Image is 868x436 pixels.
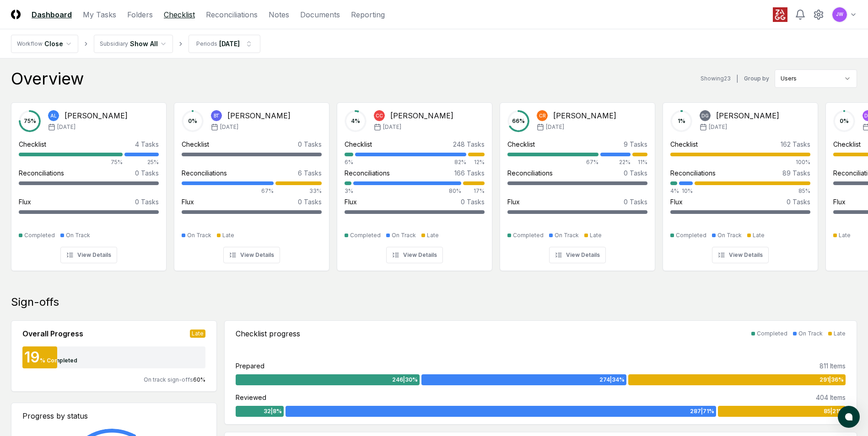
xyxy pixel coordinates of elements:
a: Reporting [351,9,385,20]
a: Checklist [164,9,195,20]
div: 25% [124,158,159,166]
div: Checklist [507,139,535,149]
div: Checklist [345,139,372,149]
span: On track sign-offs [144,376,193,383]
a: Checklist progressCompletedOn TrackLatePrepared811 Items246|30%274|34%291|36%Reviewed404 Items32|... [224,320,857,425]
span: 32 | 8 % [264,407,282,415]
a: 0%BT[PERSON_NAME][DATE]Checklist0 TasksReconciliations6 Tasks67%33%Flux0 TasksOn TrackLateView De... [174,95,329,271]
div: 22% [600,158,631,166]
div: 811 Items [819,361,846,371]
button: View Details [60,247,117,263]
div: 4% [670,187,677,195]
label: Group by [744,76,769,81]
div: 0 Tasks [135,168,159,178]
div: 67% [182,187,274,195]
button: View Details [712,247,769,263]
div: Flux [670,197,683,207]
div: 100% [670,158,810,166]
div: Late [834,330,846,338]
div: On Track [187,231,211,239]
div: Completed [350,231,381,239]
span: 85 | 21 % [824,407,844,415]
div: On Track [555,231,579,239]
div: Reconciliations [507,168,553,178]
span: 287 | 71 % [690,407,714,415]
a: 4%CC[PERSON_NAME][DATE]Checklist248 Tasks6%82%12%Reconciliations166 Tasks3%80%17%Flux0 TasksCompl... [337,95,492,271]
div: Flux [345,197,357,207]
div: 75% [19,158,123,166]
div: 82% [355,158,467,166]
button: View Details [223,247,280,263]
a: Dashboard [32,9,72,20]
div: Completed [676,231,706,239]
div: Completed [24,231,55,239]
div: Flux [19,197,31,207]
span: [DATE] [220,123,238,131]
div: 12% [468,158,485,166]
div: Showing 23 [701,74,731,83]
span: CR [539,112,546,119]
div: On Track [392,231,416,239]
div: 17% [463,187,485,195]
div: 10% [679,187,692,195]
button: JW [831,6,848,23]
a: 75%AL[PERSON_NAME][DATE]Checklist4 Tasks75%25%Reconciliations0 TasksFlux0 TasksCompletedOn TrackV... [11,95,167,271]
div: 162 Tasks [781,139,810,149]
span: BT [214,112,220,119]
div: Reviewed [236,393,266,402]
div: 11% [632,158,647,166]
div: Late [753,231,765,239]
div: [PERSON_NAME] [227,110,291,121]
div: Flux [833,197,846,207]
span: DG [701,112,709,119]
div: 0 Tasks [135,197,159,207]
div: Late [222,231,234,239]
div: Subsidiary [100,40,128,48]
div: On Track [717,231,742,239]
div: 33% [275,187,322,195]
button: Periods[DATE] [189,35,260,53]
span: JW [836,11,843,18]
span: [DATE] [57,123,75,131]
img: ZAGG logo [773,7,787,22]
a: Notes [269,9,289,20]
div: On Track [66,231,90,239]
div: Completed [757,330,787,338]
div: Checklist [19,139,46,149]
div: Sign-offs [11,295,857,309]
div: On Track [798,330,823,338]
div: Overall Progress [22,328,83,339]
div: Checklist progress [236,328,300,339]
div: Flux [182,197,194,207]
div: [PERSON_NAME] [65,110,128,121]
div: Late [427,231,439,239]
div: Reconciliations [19,168,64,178]
div: Workflow [17,40,43,48]
a: 66%CR[PERSON_NAME][DATE]Checklist9 Tasks67%22%11%Reconciliations0 TasksFlux0 TasksCompletedOn Tra... [500,95,655,271]
div: Checklist [833,139,861,149]
div: Reconciliations [182,168,227,178]
span: [DATE] [709,123,727,131]
a: My Tasks [83,9,116,20]
div: 0 Tasks [624,168,647,178]
span: [DATE] [383,123,401,131]
span: AL [50,112,57,119]
div: 4 Tasks [135,139,159,149]
div: 6 Tasks [298,168,322,178]
div: Late [190,330,205,338]
div: 6% [345,158,353,166]
div: Late [590,231,602,239]
div: Reconciliations [670,168,716,178]
span: 60 % [193,376,205,383]
div: Flux [507,197,520,207]
div: 80% [353,187,461,195]
div: Checklist [182,139,209,149]
div: Periods [196,40,217,48]
a: Folders [127,9,153,20]
div: 0 Tasks [298,139,322,149]
div: 9 Tasks [624,139,647,149]
div: 404 Items [816,393,846,402]
div: 19 [22,350,40,365]
a: Documents [300,9,340,20]
div: Progress by status [22,410,205,421]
